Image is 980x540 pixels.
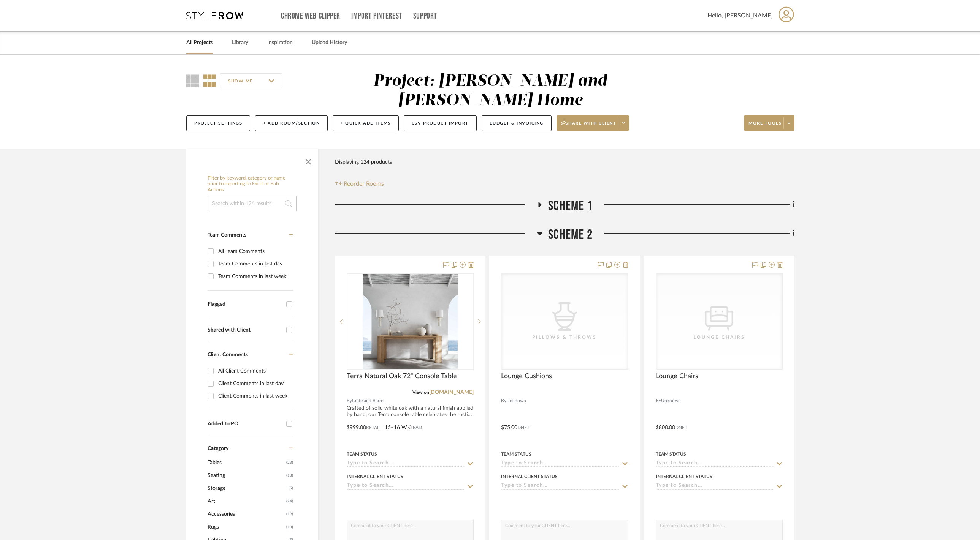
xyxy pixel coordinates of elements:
[347,460,465,467] input: Type to Search…
[286,495,293,507] span: (24)
[286,508,293,520] span: (19)
[335,155,392,170] div: Displaying 124 products
[186,38,213,48] a: All Projects
[267,38,293,48] a: Inspiration
[208,421,282,427] div: Added To PO
[218,270,291,283] div: Team Comments in last week
[561,120,617,132] span: Share with client
[501,473,558,480] div: Internal Client Status
[363,274,458,369] img: Terra Natural Oak 72" Console Table
[656,460,774,467] input: Type to Search…
[312,38,347,48] a: Upload History
[286,521,293,533] span: (13)
[347,372,457,381] span: Terra Natural Oak 72" Console Table
[218,365,291,377] div: All Client Comments
[373,73,607,109] div: Project: [PERSON_NAME] and [PERSON_NAME] Home
[656,451,686,458] div: Team Status
[208,301,282,308] div: Flagged
[656,483,774,490] input: Type to Search…
[681,333,757,341] div: Lounge Chairs
[347,397,352,404] span: By
[218,390,291,402] div: Client Comments in last week
[208,482,287,495] span: Storage
[289,482,293,494] span: (5)
[501,372,552,381] span: Lounge Cushions
[208,508,284,521] span: Accessories
[352,397,384,404] span: Crate and Barrel
[557,115,630,131] button: Share with client
[208,445,228,452] span: Category
[501,397,506,404] span: By
[351,13,402,19] a: Import Pinterest
[404,115,477,131] button: CSV Product Import
[744,115,794,131] button: More tools
[548,198,593,214] span: Scheme 1
[208,175,297,193] h6: Filter by keyword, category or name prior to exporting to Excel or Bulk Actions
[501,451,531,458] div: Team Status
[281,13,340,19] a: Chrome Web Clipper
[208,456,284,469] span: Tables
[208,352,248,357] span: Client Comments
[748,120,782,132] span: More tools
[208,327,282,333] div: Shared with Client
[218,377,291,390] div: Client Comments in last day
[335,179,384,188] button: Reorder Rooms
[526,333,603,341] div: Pillows & Throws
[208,232,246,238] span: Team Comments
[347,451,377,458] div: Team Status
[208,469,284,482] span: Seating
[208,521,284,534] span: Rugs
[286,456,293,469] span: (23)
[333,115,399,131] button: + Quick Add Items
[707,11,773,20] span: Hello, [PERSON_NAME]
[656,397,661,404] span: By
[413,13,437,19] a: Support
[656,372,698,381] span: Lounge Chairs
[656,473,712,480] div: Internal Client Status
[501,460,619,467] input: Type to Search…
[347,483,465,490] input: Type to Search…
[661,397,681,404] span: Unknown
[301,153,316,168] button: Close
[548,227,593,243] span: Scheme 2
[208,495,284,508] span: Art
[429,390,474,395] a: [DOMAIN_NAME]
[286,469,293,482] span: (18)
[482,115,552,131] button: Budget & Invoicing
[412,390,429,395] span: View on
[186,115,250,131] button: Project Settings
[208,196,297,211] input: Search within 124 results
[347,473,403,480] div: Internal Client Status
[501,483,619,490] input: Type to Search…
[506,397,526,404] span: Unknown
[344,179,384,188] span: Reorder Rooms
[218,258,291,270] div: Team Comments in last day
[232,38,248,48] a: Library
[218,245,291,257] div: All Team Comments
[255,115,328,131] button: + Add Room/Section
